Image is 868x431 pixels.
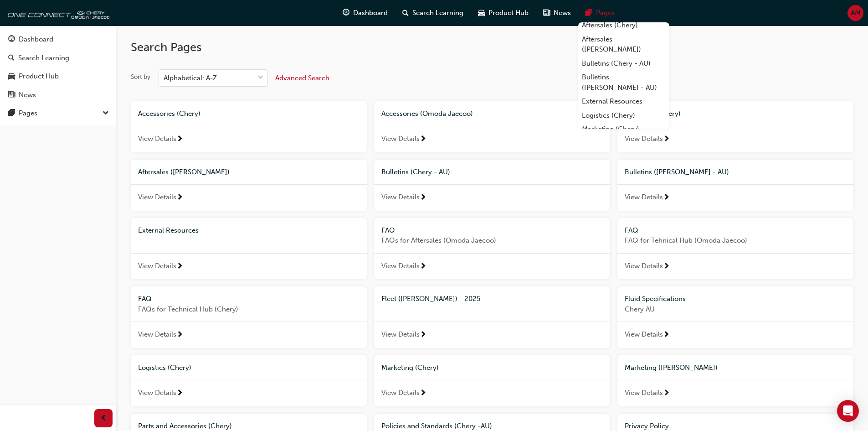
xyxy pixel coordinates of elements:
a: Fluid SpecificationsChery AUView Details [617,286,853,348]
div: Open Intercom Messenger [837,400,859,422]
a: Logistics (Chery) [578,109,669,123]
span: next-icon [176,194,183,202]
a: Product Hub [4,68,113,85]
div: Sort by [131,73,150,82]
span: next-icon [420,331,426,339]
button: Advanced Search [275,69,329,87]
span: FAQs for Aftersales (Omoda Jaecoo) [381,235,603,246]
span: prev-icon [100,413,107,424]
button: AM [847,5,863,21]
a: guage-iconDashboard [335,4,395,22]
button: DashboardSearch LearningProduct HubNews [4,29,113,105]
a: Marketing (Chery) [578,122,669,136]
a: External ResourcesView Details [131,218,367,280]
span: next-icon [663,389,670,398]
a: Marketing (Chery)View Details [374,355,610,406]
span: Logistics (Chery) [138,363,191,372]
span: guage-icon [8,36,15,44]
span: Advanced Search [275,74,329,82]
span: View Details [625,329,663,340]
span: View Details [138,388,176,398]
span: next-icon [176,331,183,339]
button: Pages [4,105,113,122]
span: View Details [381,329,420,340]
span: next-icon [663,263,670,271]
a: Bulletins (Chery - AU) [578,57,669,71]
span: Aftersales ([PERSON_NAME]) [138,168,230,176]
span: next-icon [420,135,426,144]
a: Accessories (Omoda Jaecoo)View Details [374,101,610,152]
span: Parts and Accessories (Chery) [138,422,232,430]
a: oneconnect [5,4,109,22]
a: Aftersales ([PERSON_NAME])View Details [131,160,367,211]
a: car-iconProduct Hub [471,4,536,22]
span: Privacy Policy [625,422,669,430]
span: guage-icon [343,7,349,19]
span: View Details [381,261,420,271]
div: News [19,90,36,100]
span: Product Hub [488,8,529,18]
span: next-icon [663,194,670,202]
span: View Details [138,261,176,271]
div: Dashboard [19,34,53,45]
span: View Details [381,388,420,398]
span: Fleet ([PERSON_NAME]) - 2025 [381,295,480,303]
a: FAQFAQs for Aftersales (Omoda Jaecoo)View Details [374,218,610,280]
a: External Resources [578,94,669,109]
a: Logistics (Chery)View Details [131,355,367,406]
span: Search Learning [412,8,463,18]
span: Accessories (Chery) [138,109,200,118]
span: news-icon [8,91,15,99]
span: next-icon [176,135,183,144]
span: View Details [138,134,176,144]
div: Pages [19,108,37,119]
span: next-icon [663,135,670,144]
span: pages-icon [586,7,592,19]
span: FAQ [625,226,638,234]
span: View Details [138,329,176,340]
span: search-icon [402,7,409,19]
a: Fleet ([PERSON_NAME]) - 2025View Details [374,286,610,348]
span: Bulletins (Chery - AU) [381,168,450,176]
span: next-icon [176,263,183,271]
div: Search Learning [18,53,69,63]
span: External Resources [138,226,199,234]
span: FAQ [138,295,152,303]
a: search-iconSearch Learning [395,4,471,22]
a: Aftersales (Chery) [578,18,669,32]
span: View Details [625,261,663,271]
span: Marketing (Chery) [381,363,439,372]
span: View Details [625,134,663,144]
span: Policies and Standards (Chery -AU) [381,422,492,430]
span: next-icon [663,331,670,339]
span: FAQ for Tehnical Hub (Omoda Jaecoo) [625,235,846,246]
a: Aftersales (Chery)View Details [617,101,853,152]
a: FAQFAQ for Tehnical Hub (Omoda Jaecoo)View Details [617,218,853,280]
span: down-icon [103,108,109,119]
span: Fluid Specifications [625,295,686,303]
a: Search Learning [4,50,113,67]
span: FAQs for Technical Hub (Chery) [138,304,360,315]
span: Pages [596,8,615,18]
span: next-icon [420,389,426,398]
span: car-icon [478,7,485,19]
span: pages-icon [8,109,15,118]
span: AM [851,8,861,18]
a: Bulletins ([PERSON_NAME] - AU) [578,70,669,94]
span: Dashboard [353,8,388,18]
a: News [4,87,113,104]
a: FAQFAQs for Technical Hub (Chery)View Details [131,286,367,348]
span: next-icon [420,194,426,202]
a: Marketing ([PERSON_NAME])View Details [617,355,853,406]
span: View Details [138,192,176,203]
span: next-icon [176,389,183,398]
a: news-iconNews [536,4,578,22]
h2: Search Pages [131,40,853,55]
span: down-icon [257,72,264,84]
a: Bulletins ([PERSON_NAME] - AU)View Details [617,160,853,211]
div: Product Hub [19,71,59,82]
span: News [554,8,571,18]
span: FAQ [381,226,395,234]
span: next-icon [420,263,426,271]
